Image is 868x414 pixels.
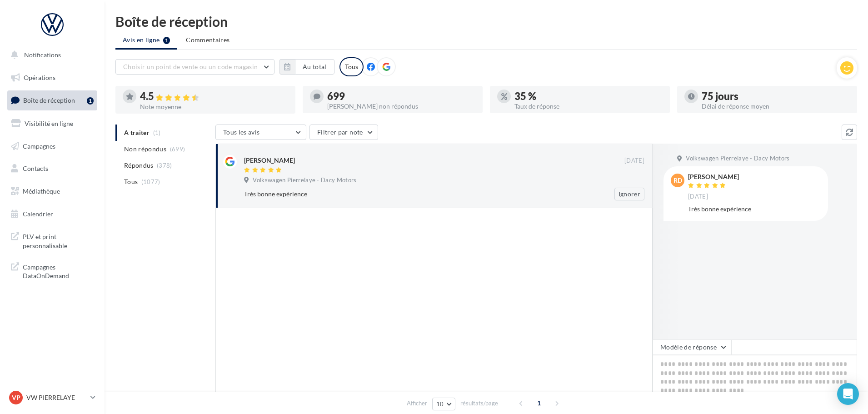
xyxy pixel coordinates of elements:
span: 10 [436,400,444,408]
a: Boîte de réception1 [5,90,99,110]
p: VW PIERRELAYE [26,393,87,402]
button: Filtrer par note [309,125,378,140]
span: Tous [124,177,138,186]
div: Boîte de réception [115,15,857,28]
button: Tous les avis [215,125,306,140]
div: [PERSON_NAME] [688,174,739,180]
div: Très bonne expérience [688,205,821,214]
button: Ignorer [614,188,644,200]
a: VP VW PIERRELAYE [7,389,97,406]
a: Campagnes DataOnDemand [5,257,99,284]
span: (1077) [141,178,160,185]
div: Tous [339,57,364,76]
span: Médiathèque [23,187,60,195]
span: RD [673,176,682,185]
a: Opérations [5,68,99,87]
span: Calendrier [23,210,53,218]
span: Campagnes [23,142,55,150]
button: Au total [279,59,334,75]
span: Notifications [24,51,61,59]
button: Notifications [5,45,95,65]
span: Opérations [24,74,55,81]
a: Visibilité en ligne [5,114,99,133]
a: Calendrier [5,205,99,224]
div: 699 [327,91,475,101]
div: Délai de réponse moyen [702,103,850,110]
a: Médiathèque [5,182,99,201]
span: Choisir un point de vente ou un code magasin [123,63,258,70]
span: Répondus [124,161,154,170]
a: Campagnes [5,137,99,156]
span: Contacts [23,165,48,172]
span: Boîte de réception [23,96,75,104]
a: Contacts [5,159,99,178]
span: Volkswagen Pierrelaye - Dacy Motors [253,176,356,185]
button: Choisir un point de vente ou un code magasin [115,59,274,75]
span: PLV et print personnalisable [23,230,94,250]
div: [PERSON_NAME] [244,156,295,165]
button: Au total [295,59,334,75]
span: Visibilité en ligne [25,120,73,127]
div: Taux de réponse [514,103,663,110]
span: Non répondus [124,145,166,154]
div: Note moyenne [140,104,288,110]
div: 75 jours [702,91,850,101]
span: Commentaires [186,35,229,45]
button: Modèle de réponse [653,339,732,355]
span: Campagnes DataOnDemand [23,261,94,280]
span: (699) [170,145,185,153]
span: VP [12,393,20,402]
span: Tous les avis [223,128,260,136]
span: résultats/page [460,399,498,408]
div: [PERSON_NAME] non répondus [327,103,475,110]
span: [DATE] [688,193,708,201]
div: 4.5 [140,91,288,102]
span: Afficher [407,399,427,408]
a: PLV et print personnalisable [5,227,99,254]
button: 10 [432,398,455,410]
div: 35 % [514,91,663,101]
div: Open Intercom Messenger [837,383,859,405]
div: 1 [87,97,94,105]
span: 1 [532,396,546,410]
span: Volkswagen Pierrelaye - Dacy Motors [686,155,789,163]
span: [DATE] [624,157,644,165]
div: Très bonne expérience [244,190,585,199]
span: (378) [157,162,172,169]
